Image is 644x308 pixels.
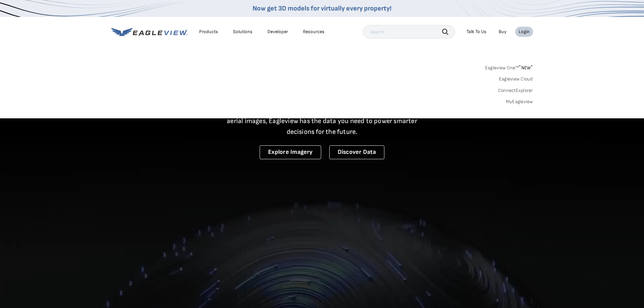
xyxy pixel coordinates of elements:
[485,63,533,71] a: Eagleview One™*NEW*
[199,29,218,35] div: Products
[498,88,533,94] a: ConnectExplorer
[329,145,384,159] a: Discover Data
[506,99,533,105] a: MyEagleview
[519,65,533,71] span: NEW
[219,105,426,137] p: A new era starts here. Built on more than 3.5 billion high-resolution aerial images, Eagleview ha...
[303,29,325,35] div: Resources
[253,4,391,13] a: Now get 3D models for virtually every property!
[499,29,506,35] a: Buy
[467,29,486,35] div: Talk To Us
[267,29,288,35] a: Developer
[519,29,530,35] div: Login
[499,76,533,82] a: Eagleview Cloud
[233,29,253,35] div: Solutions
[260,145,321,159] a: Explore Imagery
[363,25,455,39] input: Search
